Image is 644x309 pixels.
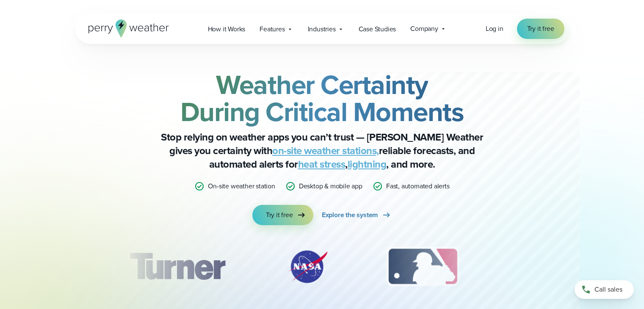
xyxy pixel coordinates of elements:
[378,246,467,288] img: MLB.svg
[359,24,396,34] span: Case Studies
[517,19,564,39] a: Try it free
[527,24,554,34] span: Try it free
[594,284,622,295] span: Call sales
[260,24,285,34] span: Features
[278,246,337,288] div: 2 of 12
[575,280,634,299] a: Call sales
[266,210,293,220] span: Try it free
[378,246,467,288] div: 3 of 12
[322,210,378,220] span: Explore the system
[348,157,387,172] a: lightning
[117,246,237,288] img: Turner-Construction_1.svg
[298,157,345,172] a: heat stress
[117,246,237,288] div: 1 of 12
[208,181,275,191] p: On-site weather station
[486,24,503,34] a: Log in
[351,20,404,38] a: Case Studies
[117,246,527,292] div: slideshow
[272,143,379,158] a: on-site weather stations,
[410,24,438,34] span: Company
[322,205,392,225] a: Explore the system
[486,24,503,33] span: Log in
[308,24,336,34] span: Industries
[386,181,450,191] p: Fast, automated alerts
[208,24,246,34] span: How it Works
[252,205,313,225] a: Try it free
[508,246,576,288] div: 4 of 12
[201,20,253,38] a: How it Works
[180,65,464,132] strong: Weather Certainty During Critical Moments
[299,181,362,191] p: Desktop & mobile app
[278,246,337,288] img: NASA.svg
[153,130,492,171] p: Stop relying on weather apps you can’t trust — [PERSON_NAME] Weather gives you certainty with rel...
[508,246,576,288] img: PGA.svg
